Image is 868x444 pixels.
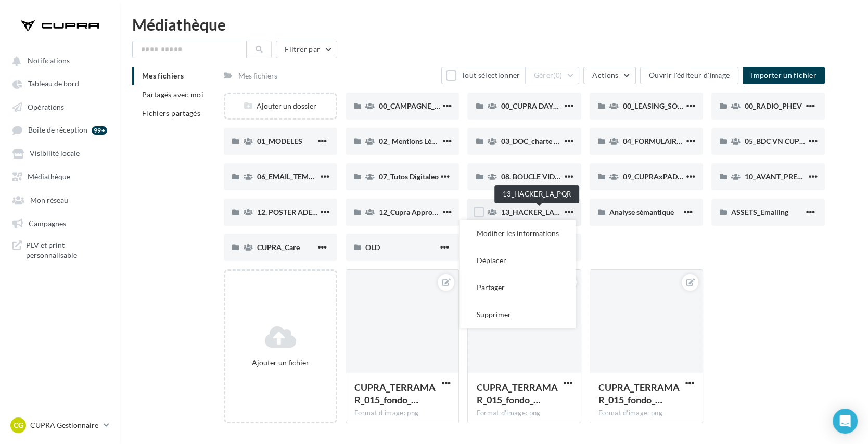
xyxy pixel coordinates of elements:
[501,101,576,110] span: 00_CUPRA DAYS (JPO)
[379,101,468,110] span: 00_CAMPAGNE_OCTOBRE
[745,137,809,146] span: 05_BDC VN CUPRA
[743,67,825,84] button: Importer un fichier
[609,207,674,216] span: Analyse sémantique
[745,101,802,110] span: 00_RADIO_PHEV
[142,71,184,80] span: Mes fichiers
[30,149,80,158] span: Visibilité locale
[28,102,64,111] span: Opérations
[460,247,576,274] button: Déplacer
[460,274,576,301] button: Partager
[28,80,79,88] span: Tableau de bord
[598,382,680,406] span: CUPRA_TERRAMAR_015_fondo_RVB
[6,120,113,139] a: Boîte de réception 99+
[276,41,337,58] button: Filtrer par
[476,382,557,406] span: CUPRA_TERRAMAR_015_fondo_RVB (1)
[30,195,68,204] span: Mon réseau
[8,415,111,435] a: CG CUPRA Gestionnaire
[833,409,858,434] div: Open Intercom Messenger
[28,56,70,65] span: Notifications
[501,172,638,181] span: 08. BOUCLE VIDEO ECRAN SHOWROOM
[6,213,113,232] a: Campagnes
[92,126,107,135] div: 99+
[6,74,113,93] a: Tableau de bord
[142,109,200,117] span: Fichiers partagés
[460,220,576,247] button: Modifier les informations
[731,207,788,216] span: ASSETS_Emailing
[6,167,113,186] a: Médiathèque
[598,409,694,418] div: Format d'image: png
[460,301,576,328] button: Supprimer
[29,218,66,227] span: Campagnes
[525,67,580,84] button: Gérer(0)
[30,420,99,430] p: CUPRA Gestionnaire
[553,71,562,80] span: (0)
[640,67,738,84] button: Ouvrir l'éditeur d'image
[6,97,113,116] a: Opérations
[225,101,336,111] div: Ajouter un dossier
[238,71,277,81] div: Mes fichiers
[365,243,380,252] span: OLD
[751,71,816,80] span: Importer un fichier
[142,90,203,99] span: Partagés avec moi
[501,137,637,146] span: 03_DOC_charte graphique et GUIDELINES
[623,101,739,110] span: 00_LEASING_SOCIAL_ÉLECTRIQUE
[494,185,579,203] div: 13_HACKER_LA_PQR
[257,243,300,252] span: CUPRA_Care
[583,67,635,84] button: Actions
[354,409,450,418] div: Format d'image: png
[28,126,87,135] span: Boîte de réception
[623,172,685,181] span: 09_CUPRAxPADEL
[441,67,525,84] button: Tout sélectionner
[476,409,572,418] div: Format d'image: png
[6,143,113,162] a: Visibilité locale
[28,172,70,181] span: Médiathèque
[379,172,439,181] span: 07_Tutos Digitaleo
[6,190,113,208] a: Mon réseau
[132,17,856,32] div: Médiathèque
[592,71,618,80] span: Actions
[257,172,378,181] span: 06_EMAIL_TEMPLATE HTML CUPRA
[229,358,331,368] div: Ajouter un fichier
[257,137,302,146] span: 01_MODELES
[623,137,777,146] span: 04_FORMULAIRE DES DEMANDES CRÉATIVES
[6,51,109,70] button: Notifications
[354,382,436,406] span: CUPRA_TERRAMAR_015_fondo_RVB
[501,207,572,216] span: 13_HACKER_LA_PQR
[6,236,113,265] a: PLV et print personnalisable
[257,207,323,216] span: 12. POSTER ADEME
[379,137,448,146] span: 02_ Mentions Légales
[14,420,23,430] span: CG
[26,240,107,260] span: PLV et print personnalisable
[379,207,533,216] span: 12_Cupra Approved_OCCASIONS_GARANTIES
